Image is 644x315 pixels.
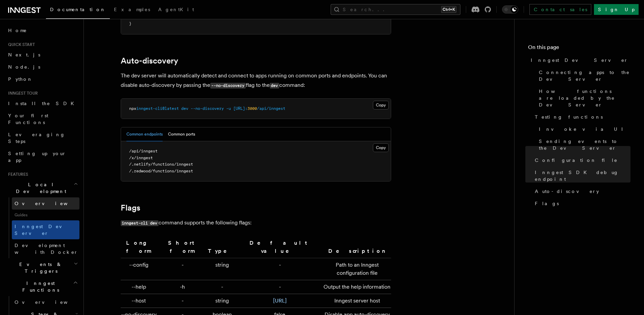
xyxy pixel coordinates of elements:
[528,54,630,66] a: Inngest Dev Server
[208,248,236,254] strong: Type
[539,69,630,82] span: Connecting apps to the Dev Server
[5,197,79,258] div: Local Development
[121,203,140,213] a: Flags
[532,166,630,185] a: Inngest SDK debug endpoint
[373,143,389,152] button: Copy
[594,4,639,15] a: Sign Up
[531,57,628,64] span: Inngest Dev Server
[12,197,79,210] a: Overview
[121,56,178,66] a: Auto-discovery
[273,297,287,304] a: [URL]
[536,123,630,135] a: Invoke via UI
[129,21,132,26] span: }
[239,258,320,280] td: -
[129,162,193,167] span: /.netlify/functions/inngest
[226,106,231,111] span: -u
[12,296,79,308] a: Overview
[50,7,106,12] span: Documentation
[15,299,84,305] span: Overview
[8,132,65,144] span: Leveraging Steps
[8,27,27,34] span: Home
[536,66,630,85] a: Connecting apps to the Dev Server
[110,2,154,18] a: Examples
[535,188,599,195] span: Auto-discovery
[5,280,73,293] span: Inngest Functions
[5,91,38,96] span: Inngest tour
[535,114,603,120] span: Testing functions
[8,64,40,70] span: Node.js
[441,6,456,13] kbd: Ctrl+K
[539,126,629,132] span: Invoke via UI
[535,157,618,164] span: Configuration file
[532,197,630,210] a: Flags
[233,106,247,111] span: [URL]:
[5,277,79,296] button: Inngest Functions
[210,83,246,89] code: --no-discovery
[121,258,160,280] td: --config
[532,185,630,197] a: Auto-discovery
[5,42,35,47] span: Quick start
[536,85,630,111] a: How functions are loaded by the Dev Server
[154,2,198,18] a: AgentKit
[168,240,197,254] strong: Short form
[8,52,40,57] span: Next.js
[121,218,391,228] p: command supports the following flags:
[15,224,72,236] span: Inngest Dev Server
[129,169,193,173] span: /.redwood/functions/inngest
[532,154,630,166] a: Configuration file
[5,24,79,37] a: Home
[320,258,391,280] td: Path to an Inngest configuration file
[535,200,559,207] span: Flags
[160,280,205,294] td: -h
[15,201,84,206] span: Overview
[5,110,79,128] a: Your first Functions
[328,248,386,254] strong: Description
[5,73,79,85] a: Python
[160,294,205,308] td: -
[5,258,79,277] button: Events & Triggers
[8,101,78,106] span: Install the SDK
[169,15,172,20] span: 1
[167,15,169,20] span: :
[129,106,136,111] span: npx
[529,4,591,15] a: Contact sales
[121,294,160,308] td: --host
[249,240,310,254] strong: Default value
[205,258,239,280] td: string
[191,106,224,111] span: --no-discovery
[257,106,285,111] span: /api/inngest
[5,49,79,61] a: Next.js
[373,101,389,110] button: Copy
[528,43,630,54] h4: On this page
[129,15,167,20] span: "functionsFound"
[121,280,160,294] td: --help
[5,147,79,166] a: Setting up your app
[239,280,320,294] td: -
[168,127,195,141] button: Common ports
[121,71,391,90] p: The dev server will automatically detect and connect to apps running on common ports and endpoint...
[532,111,630,123] a: Testing functions
[12,210,79,220] span: Guides
[5,97,79,110] a: Install the SDK
[158,7,194,12] span: AgentKit
[8,151,66,163] span: Setting up your app
[15,243,78,255] span: Development with Docker
[270,83,279,89] code: dev
[539,138,630,151] span: Sending events to the Dev Server
[320,280,391,294] td: Output the help information
[129,155,153,160] span: /x/inngest
[205,294,239,308] td: string
[5,61,79,73] a: Node.js
[136,106,179,111] span: inngest-cli@latest
[12,239,79,258] a: Development with Docker
[46,2,110,19] a: Documentation
[129,149,158,153] span: /api/inngest
[126,127,163,141] button: Common endpoints
[535,169,630,183] span: Inngest SDK debug endpoint
[181,106,188,111] span: dev
[205,280,239,294] td: -
[502,5,518,14] button: Toggle dark mode
[114,7,150,12] span: Examples
[8,76,33,82] span: Python
[539,88,630,108] span: How functions are loaded by the Dev Server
